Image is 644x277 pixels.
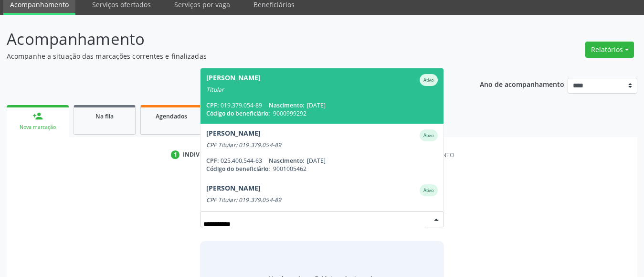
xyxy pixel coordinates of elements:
button: Relatórios [585,42,634,58]
div: person_add [32,111,43,121]
div: [PERSON_NAME] [206,129,261,141]
span: Nascimento: [269,157,304,165]
span: [DATE] [307,157,326,165]
span: CPF: [206,157,219,165]
p: Acompanhamento [7,27,448,51]
small: Ativo [423,187,434,193]
span: CPF: [206,101,219,109]
small: Ativo [423,77,434,83]
span: Nascimento: [269,101,304,109]
span: Código do beneficiário: [206,165,270,173]
span: Agendados [156,112,187,120]
small: Ativo [423,132,434,138]
div: 025.400.544-63 [206,157,438,165]
span: Código do beneficiário: [206,109,270,117]
span: 9000999292 [273,109,306,117]
div: [PERSON_NAME] [206,74,261,86]
span: [DATE] [307,101,326,109]
div: 019.379.054-89 [206,101,438,109]
div: [PERSON_NAME] [206,184,261,196]
div: Titular [206,86,438,94]
div: Nova marcação [13,124,62,131]
div: Indivíduo [183,150,215,159]
span: 9001005462 [273,165,306,173]
p: Ano de acompanhamento [480,78,564,90]
div: CPF Titular: 019.379.054-89 [206,196,438,204]
p: Acompanhe a situação das marcações correntes e finalizadas [7,51,448,61]
span: Na fila [95,112,114,120]
div: CPF Titular: 019.379.054-89 [206,141,438,149]
div: 1 [171,150,179,159]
